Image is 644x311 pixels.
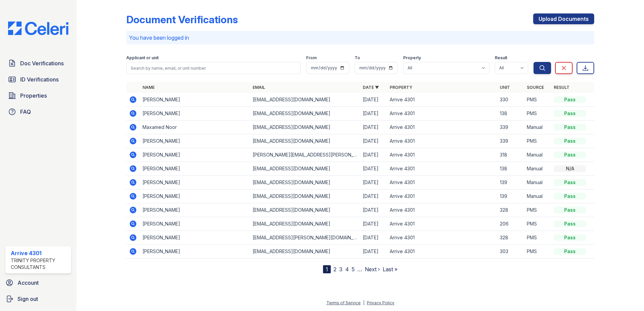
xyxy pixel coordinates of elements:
[250,176,360,189] td: [EMAIL_ADDRESS][DOMAIN_NAME]
[554,220,586,227] div: Pass
[360,107,387,120] td: [DATE]
[387,148,497,162] td: Arrive 4301
[250,245,360,258] td: [EMAIL_ADDRESS][DOMAIN_NAME]
[140,107,250,120] td: [PERSON_NAME]
[524,231,551,245] td: PMS
[140,231,250,245] td: [PERSON_NAME]
[360,189,387,203] td: [DATE]
[345,266,349,273] a: 4
[250,134,360,148] td: [EMAIL_ADDRESS][DOMAIN_NAME]
[20,59,64,67] span: Doc Verifications
[497,245,524,258] td: 303
[360,148,387,162] td: [DATE]
[5,105,71,118] a: FAQ
[250,231,360,245] td: [EMAIL_ADDRESS][PERSON_NAME][DOMAIN_NAME]
[524,217,551,231] td: PMS
[524,189,551,203] td: Manual
[250,217,360,231] td: [EMAIL_ADDRESS][DOMAIN_NAME]
[250,107,360,120] td: [EMAIL_ADDRESS][DOMAIN_NAME]
[554,85,570,90] a: Result
[554,124,586,131] div: Pass
[497,120,524,134] td: 339
[497,217,524,231] td: 206
[497,134,524,148] td: 339
[250,120,360,134] td: [EMAIL_ADDRESS][DOMAIN_NAME]
[554,96,586,103] div: Pass
[3,292,74,306] a: Sign out
[11,257,68,271] div: Trinity Property Consultants
[126,13,238,26] div: Document Verifications
[495,55,507,61] label: Result
[5,89,71,102] a: Properties
[250,162,360,176] td: [EMAIL_ADDRESS][DOMAIN_NAME]
[250,203,360,217] td: [EMAIL_ADDRESS][DOMAIN_NAME]
[18,279,39,287] span: Account
[497,176,524,189] td: 139
[387,245,497,258] td: Arrive 4301
[250,189,360,203] td: [EMAIL_ADDRESS][DOMAIN_NAME]
[5,57,71,70] a: Doc Verifications
[387,203,497,217] td: Arrive 4301
[524,245,551,258] td: PMS
[333,266,336,273] a: 2
[363,85,379,90] a: Date ▼
[554,248,586,255] div: Pass
[20,92,47,100] span: Properties
[497,162,524,176] td: 138
[554,234,586,241] div: Pass
[357,265,362,273] span: …
[387,107,497,120] td: Arrive 4301
[524,107,551,120] td: PMS
[390,85,412,90] a: Property
[140,245,250,258] td: [PERSON_NAME]
[20,108,31,116] span: FAQ
[360,93,387,107] td: [DATE]
[355,55,360,61] label: To
[140,148,250,162] td: [PERSON_NAME]
[250,93,360,107] td: [EMAIL_ADDRESS][DOMAIN_NAME]
[387,134,497,148] td: Arrive 4301
[365,266,380,273] a: Next ›
[497,231,524,245] td: 328
[339,266,343,273] a: 3
[554,110,586,117] div: Pass
[497,148,524,162] td: 318
[323,265,331,273] div: 1
[403,55,421,61] label: Property
[5,73,71,86] a: ID Verifications
[11,249,68,257] div: Arrive 4301
[3,22,74,35] img: CE_Logo_Blue-a8612792a0a2168367f1c8372b55b34899dd931a85d93a1a3d3e32e68fde9ad4.png
[524,134,551,148] td: PMS
[524,120,551,134] td: Manual
[524,176,551,189] td: Manual
[554,165,586,172] div: N/A
[253,85,265,90] a: Email
[326,300,361,305] a: Terms of Service
[360,134,387,148] td: [DATE]
[524,148,551,162] td: Manual
[554,151,586,158] div: Pass
[367,300,394,305] a: Privacy Policy
[360,120,387,134] td: [DATE]
[360,203,387,217] td: [DATE]
[352,266,355,273] a: 5
[387,231,497,245] td: Arrive 4301
[497,93,524,107] td: 330
[554,138,586,144] div: Pass
[554,179,586,186] div: Pass
[363,300,364,305] div: |
[387,93,497,107] td: Arrive 4301
[497,107,524,120] td: 138
[250,148,360,162] td: [PERSON_NAME][EMAIL_ADDRESS][PERSON_NAME][DOMAIN_NAME]
[360,217,387,231] td: [DATE]
[18,295,38,303] span: Sign out
[554,207,586,213] div: Pass
[387,162,497,176] td: Arrive 4301
[524,162,551,176] td: Manual
[126,55,159,61] label: Applicant or unit
[140,217,250,231] td: [PERSON_NAME]
[360,162,387,176] td: [DATE]
[3,276,74,289] a: Account
[360,245,387,258] td: [DATE]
